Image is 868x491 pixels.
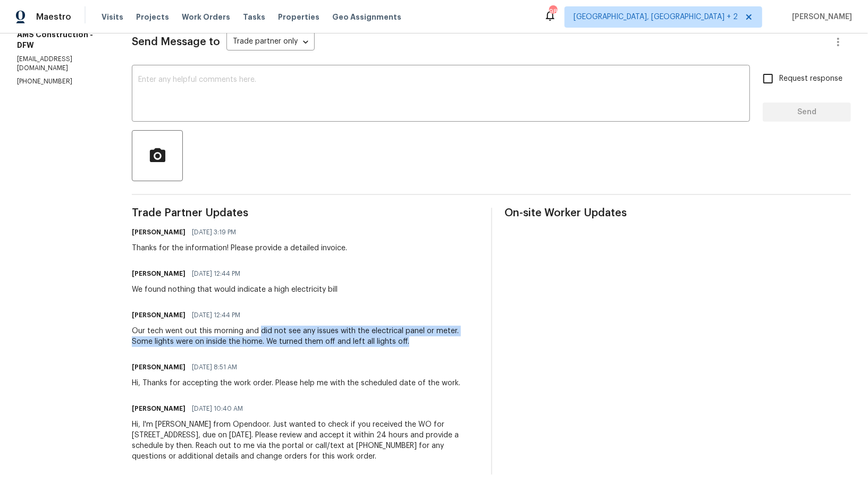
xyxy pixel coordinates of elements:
[36,12,71,22] span: Maestro
[226,33,315,51] div: Trade partner only
[278,12,319,22] span: Properties
[192,310,240,320] span: [DATE] 12:44 PM
[332,12,401,22] span: Geo Assignments
[132,310,186,320] h6: [PERSON_NAME]
[17,77,106,86] p: [PHONE_NUMBER]
[132,403,186,414] h6: [PERSON_NAME]
[132,37,220,47] span: Send Message to
[574,12,738,22] span: [GEOGRAPHIC_DATA], [GEOGRAPHIC_DATA] + 2
[192,403,243,414] span: [DATE] 10:40 AM
[132,243,347,253] div: Thanks for the information! Please provide a detailed invoice.
[17,55,106,73] p: [EMAIL_ADDRESS][DOMAIN_NAME]
[549,6,557,17] div: 98
[132,419,478,462] div: Hi, I'm [PERSON_NAME] from Opendoor. Just wanted to check if you received the WO for [STREET_ADDR...
[132,362,186,373] h6: [PERSON_NAME]
[132,326,478,347] div: Our tech went out this morning and did not see any issues with the electrical panel or meter. Som...
[102,12,123,22] span: Visits
[132,284,338,295] div: We found nothing that would indicate a high electricity bill
[132,378,460,388] div: Hi, Thanks for accepting the work order. Please help me with the scheduled date of the work.
[182,12,230,22] span: Work Orders
[192,362,237,373] span: [DATE] 8:51 AM
[192,227,236,238] span: [DATE] 3:19 PM
[505,208,851,218] span: On-site Worker Updates
[132,208,478,218] span: Trade Partner Updates
[132,227,186,238] h6: [PERSON_NAME]
[132,268,186,279] h6: [PERSON_NAME]
[192,268,240,279] span: [DATE] 12:44 PM
[136,12,169,22] span: Projects
[243,13,265,21] span: Tasks
[788,12,852,22] span: [PERSON_NAME]
[779,73,842,84] span: Request response
[17,29,106,50] h5: AMS Construction - DFW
